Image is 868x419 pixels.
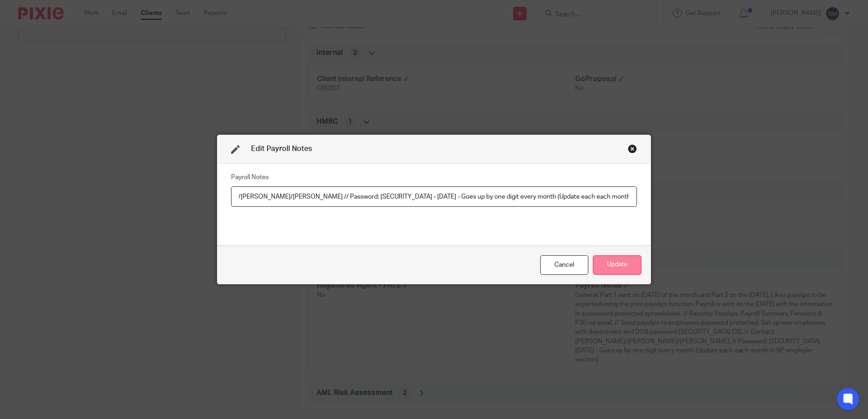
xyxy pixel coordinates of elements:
[231,186,637,207] input: Payroll Notes
[231,173,269,182] label: Payroll Notes
[628,144,637,153] div: Close this dialog window
[540,255,588,275] div: Close this dialog window
[593,255,641,275] button: Update
[251,145,312,152] span: Edit Payroll Notes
